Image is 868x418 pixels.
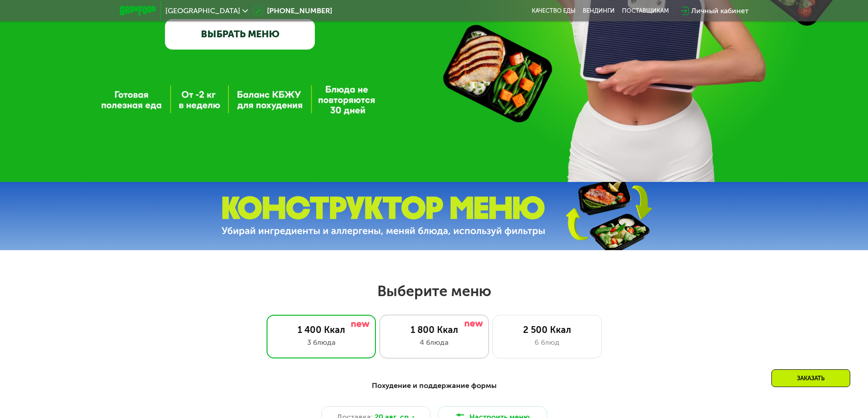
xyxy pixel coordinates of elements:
[502,324,592,335] div: 2 500 Ккал
[532,7,575,15] a: Качество еды
[622,7,669,15] div: поставщикам
[583,7,615,15] a: Вендинги
[691,5,749,16] div: Личный кабинет
[502,337,592,348] div: 6 блюд
[165,7,240,15] span: [GEOGRAPHIC_DATA]
[164,380,704,392] div: Похудение и поддержание формы
[389,337,479,348] div: 4 блюда
[276,324,366,335] div: 1 400 Ккал
[29,282,839,300] h2: Выберите меню
[276,337,366,348] div: 3 блюда
[389,324,479,335] div: 1 800 Ккал
[165,19,315,49] a: ВЫБРАТЬ МЕНЮ
[771,369,850,387] div: Заказать
[252,5,332,16] a: [PHONE_NUMBER]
